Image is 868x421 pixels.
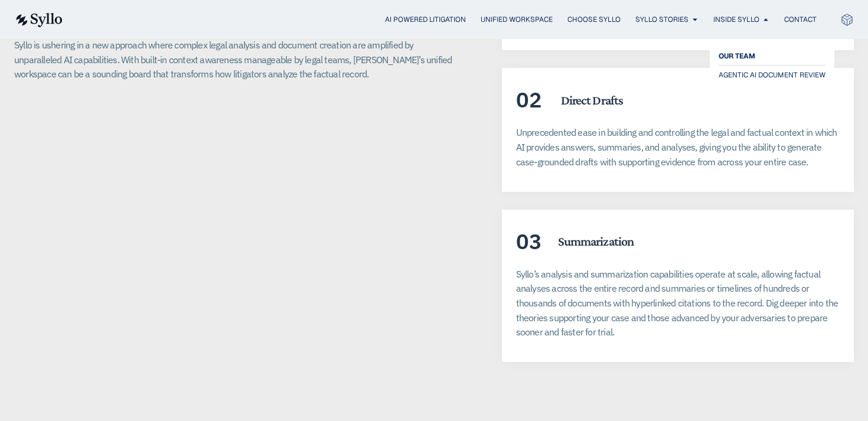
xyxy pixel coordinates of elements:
h5: Summarization​ [558,234,634,249]
a: OUR TEAM [719,49,825,63]
a: Unified Workspace [481,14,553,25]
h5: Direct Drafts [561,93,624,108]
span: 03 [516,227,542,255]
p: Unprecedented ease in building and controlling the legal and factual context in which AI provides... [516,125,840,169]
div: Menu Toggle [86,14,817,25]
img: syllo [14,13,63,27]
a: Choose Syllo [567,14,621,25]
a: AGENTIC AI DOCUMENT REVIEW [719,68,825,82]
a: Syllo Stories [635,14,688,25]
span: OUR TEAM [719,49,755,63]
span: Syllo’s analysis and summarization capabilities operate at scale, allowing factual analyses acros... [516,268,838,338]
a: Inside Syllo [713,14,759,25]
nav: Menu [86,14,817,25]
span: 02 [516,86,542,113]
a: AI Powered Litigation [385,14,466,25]
a: Contact [784,14,817,25]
